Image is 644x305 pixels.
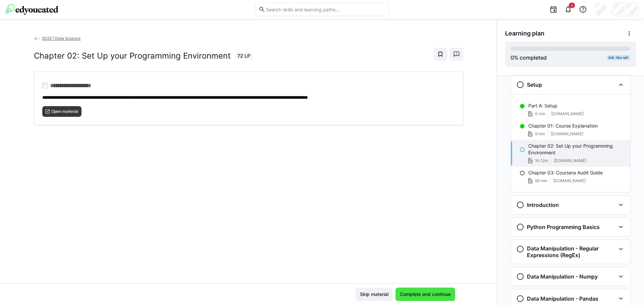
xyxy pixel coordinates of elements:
button: Open material [42,106,82,117]
p: Chapter 01: Course Explanation [528,123,598,129]
div: % completed [511,54,547,62]
span: Learning plan [505,30,544,37]
h3: Data Manipulation - Regular Expressions (RegEx) [527,245,615,258]
span: [DOMAIN_NAME] [553,178,586,183]
span: [DOMAIN_NAME] [551,131,583,137]
p: Chapter 02: Set Up your Programming Environment [528,143,625,156]
span: [DOMAIN_NAME] [554,158,586,163]
h3: Introduction [527,202,559,208]
p: Part A: Setup [528,102,557,109]
span: 0 min [535,111,545,117]
span: Complete and continue [399,291,452,298]
h3: Setup [527,81,542,88]
h3: Data Manipulation - Numpy [527,273,598,280]
button: Skip material [356,288,393,301]
p: Chapter 03: Coursera Audit Guide [528,169,603,176]
div: 83h 16m left [606,55,631,60]
span: 1h 12m [535,158,548,163]
a: 2025 | Data Science [34,36,81,41]
span: Open material [51,109,79,114]
span: 0 [511,54,514,61]
span: 2025 | Data Science [42,36,80,41]
span: [DOMAIN_NAME] [551,111,584,117]
span: 72 LP [237,53,250,59]
input: Search skills and learning paths… [265,6,385,12]
h2: Chapter 02: Set Up your Programming Environment [34,51,231,61]
h3: Python Programming Basics [527,224,600,230]
button: Complete and continue [395,288,455,301]
span: 9 [571,3,573,7]
h3: Data Manipulation - Pandas [527,295,598,302]
span: Skip material [359,291,389,298]
span: 56 min [535,178,547,183]
span: 9 min [535,131,545,137]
